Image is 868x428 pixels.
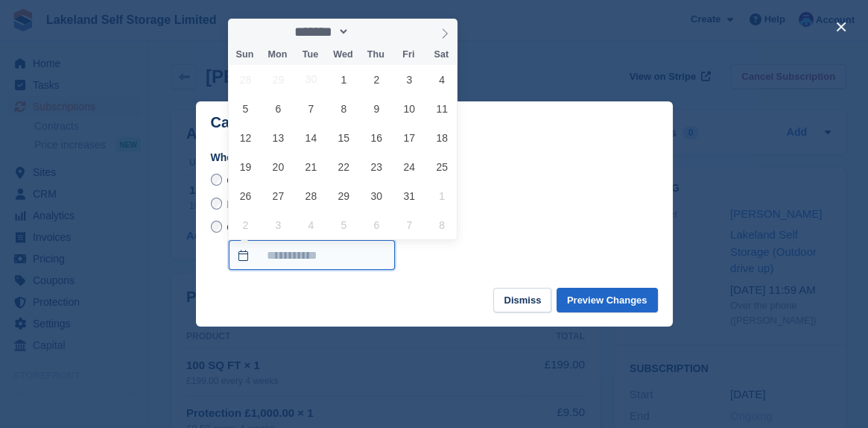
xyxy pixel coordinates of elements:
span: October 24, 2025 [395,152,424,181]
input: On a custom date [229,240,395,270]
span: October 7, 2025 [297,94,326,123]
span: Immediately [226,198,282,210]
span: Sat [425,50,457,60]
span: November 1, 2025 [428,181,457,210]
span: October 26, 2025 [231,181,260,210]
span: Cancel at end of term - [DATE] [226,174,368,186]
span: September 28, 2025 [231,65,260,94]
span: October 18, 2025 [428,123,457,152]
span: October 31, 2025 [395,181,424,210]
p: Cancel Subscription [211,114,355,131]
span: October 8, 2025 [329,94,358,123]
span: October 11, 2025 [428,94,457,123]
span: October 15, 2025 [329,123,358,152]
span: Fri [392,50,425,60]
span: October 23, 2025 [362,152,391,181]
span: October 10, 2025 [395,94,424,123]
span: October 4, 2025 [428,65,457,94]
span: Sun [228,50,261,60]
span: October 25, 2025 [428,152,457,181]
input: Cancel at end of term - [DATE] [211,174,223,186]
span: October 12, 2025 [231,123,260,152]
span: Tue [294,50,326,60]
span: October 30, 2025 [362,181,391,210]
span: October 1, 2025 [329,65,358,94]
label: When do you want to cancel the subscription? [211,150,658,166]
input: Year [349,24,396,40]
span: October 5, 2025 [231,94,260,123]
input: Immediately [211,198,223,210]
span: October 20, 2025 [264,152,293,181]
input: On a custom date [211,221,223,233]
span: October 9, 2025 [362,94,391,123]
span: October 21, 2025 [297,152,326,181]
span: November 7, 2025 [395,210,424,239]
span: October 22, 2025 [329,152,358,181]
span: November 5, 2025 [329,210,358,239]
button: Dismiss [493,288,551,312]
span: October 19, 2025 [231,152,260,181]
span: September 29, 2025 [264,65,293,94]
button: close [829,15,853,39]
span: October 3, 2025 [395,65,424,94]
span: September 30, 2025 [297,65,326,94]
span: November 3, 2025 [264,210,293,239]
span: Mon [261,50,294,60]
span: November 6, 2025 [362,210,391,239]
span: Thu [359,50,392,60]
span: October 14, 2025 [297,123,326,152]
span: October 2, 2025 [362,65,391,94]
span: October 16, 2025 [362,123,391,152]
span: October 28, 2025 [297,181,326,210]
span: Wed [326,50,359,60]
span: October 29, 2025 [329,181,358,210]
span: November 8, 2025 [428,210,457,239]
span: October 27, 2025 [264,181,293,210]
span: November 4, 2025 [297,210,326,239]
span: October 13, 2025 [264,123,293,152]
button: Preview Changes [557,288,658,312]
select: Month [290,24,350,40]
span: November 2, 2025 [231,210,260,239]
span: On a custom date [226,221,309,233]
span: October 6, 2025 [264,94,293,123]
span: October 17, 2025 [395,123,424,152]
